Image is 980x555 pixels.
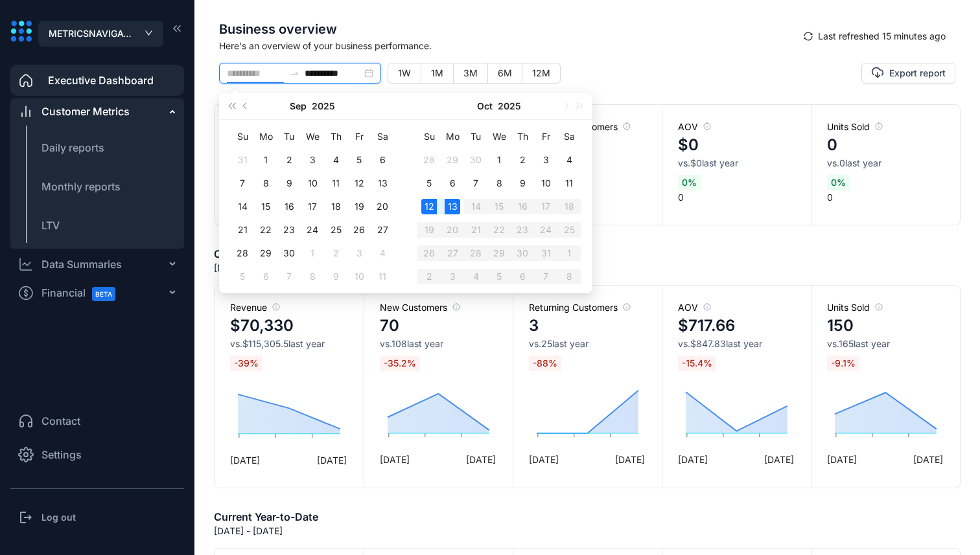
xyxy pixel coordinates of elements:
td: 2025-09-14 [231,195,254,218]
span: [DATE] [380,453,410,466]
span: [DATE] [678,453,708,466]
td: 2025-10-01 [301,242,324,265]
div: 30 [468,152,484,168]
h4: $0 [678,133,699,157]
span: [DATE] [529,453,559,466]
td: 2025-09-19 [347,195,371,218]
td: 2025-09-15 [254,195,277,218]
td: 2025-10-09 [511,172,534,195]
td: 2025-10-08 [301,265,324,288]
div: 9 [328,269,344,284]
span: New Customers [380,301,460,314]
span: [DATE] [230,453,260,467]
span: AOV [678,301,711,314]
h6: Current Month-to-Date [214,246,331,262]
td: 2025-09-22 [254,218,277,242]
h6: Current Year-to-Date [214,509,318,525]
span: METRICSNAVIGATOR [49,27,136,41]
div: 29 [258,245,274,261]
h4: $717.66 [678,314,735,337]
span: 0 % [827,175,850,190]
span: sync [804,32,813,41]
p: [DATE] - [DATE] [214,525,283,538]
td: 2025-10-13 [441,195,464,218]
span: vs. $847.83 last year [678,337,762,350]
td: 2025-09-09 [277,172,301,195]
td: 2025-10-12 [417,195,441,218]
div: 2 [328,245,344,261]
td: 2025-09-29 [441,148,464,172]
th: Sa [557,125,581,148]
td: 2025-09-16 [277,195,301,218]
div: 24 [305,222,320,238]
td: 2025-09-08 [254,172,277,195]
button: 2025 [312,93,335,119]
span: [DATE] [827,453,857,466]
span: Last refreshed 15 minutes ago [818,29,946,43]
td: 2025-09-03 [301,148,324,172]
div: 20 [375,199,390,214]
td: 2025-09-11 [324,172,347,195]
td: 2025-10-06 [441,172,464,195]
span: [DATE] [317,453,347,467]
div: 7 [235,176,250,191]
div: 4 [375,245,390,261]
h4: 150 [827,314,854,337]
div: 10 [305,176,320,191]
div: 25 [328,222,344,238]
div: 8 [258,176,274,191]
h4: 0 [827,133,837,157]
th: Tu [277,125,301,148]
h4: 3 [529,314,539,337]
span: 1M [431,67,443,78]
td: 2025-09-01 [254,148,277,172]
td: 2025-09-17 [301,195,324,218]
div: 8 [305,269,320,284]
td: 2025-09-28 [417,148,441,172]
div: 30 [281,245,297,261]
div: 0 [215,105,364,225]
div: 19 [351,199,367,214]
div: 9 [515,176,530,191]
div: 1 [305,245,320,261]
td: 2025-10-10 [534,172,557,195]
div: 11 [561,176,577,191]
div: 5 [351,152,367,168]
button: syncLast refreshed 15 minutes ago [794,26,955,47]
span: Executive Dashboard [48,73,154,88]
p: [DATE] - [DATE] [214,262,283,275]
td: 2025-09-24 [301,218,324,242]
h4: $70,330 [230,314,294,337]
div: 14 [235,199,250,214]
td: 2025-10-07 [277,265,301,288]
th: Th [324,125,347,148]
div: 27 [375,222,390,238]
td: 2025-10-06 [254,265,277,288]
div: 0 [662,105,811,225]
td: 2025-09-23 [277,218,301,242]
div: 28 [235,245,250,261]
span: Units Sold [827,120,883,133]
td: 2025-09-12 [347,172,371,195]
td: 2025-09-02 [277,148,301,172]
div: 11 [375,269,390,284]
div: 2 [281,152,297,168]
td: 2025-10-02 [324,242,347,265]
h4: 70 [380,314,399,337]
th: Fr [347,125,371,148]
div: 16 [281,199,297,214]
span: 12M [532,67,550,78]
button: Sep [290,93,307,119]
th: Sa [371,125,394,148]
span: to [289,68,299,78]
td: 2025-09-27 [371,218,394,242]
div: 7 [468,176,484,191]
th: Fr [534,125,557,148]
th: Su [417,125,441,148]
div: 21 [235,222,250,238]
span: 3M [463,67,478,78]
div: 13 [375,176,390,191]
div: 4 [561,152,577,168]
th: Mo [441,125,464,148]
div: 0 [811,105,960,225]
